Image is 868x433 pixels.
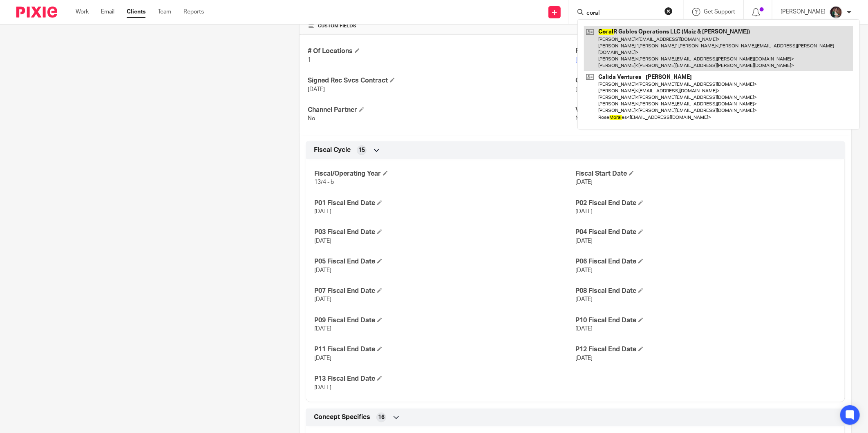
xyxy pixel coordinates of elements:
[314,199,575,208] h4: P01 Fiscal End Date
[575,355,593,361] span: [DATE]
[575,76,843,85] h4: Go Live With LC
[781,8,825,16] p: [PERSON_NAME]
[314,355,331,361] span: [DATE]
[314,287,575,295] h4: P07 Fiscal End Date
[378,413,385,422] span: 16
[575,116,583,121] span: No
[575,268,593,273] span: [DATE]
[308,47,575,56] h4: # Of Locations
[314,228,575,237] h4: P03 Fiscal End Date
[314,385,331,391] span: [DATE]
[308,76,575,85] h4: Signed Rec Svcs Contract
[575,170,837,178] h4: Fiscal Start Date
[314,179,334,185] span: 13/4 - b
[314,238,331,244] span: [DATE]
[16,7,57,18] img: Pixie
[314,375,575,383] h4: P13 Fiscal End Date
[314,345,575,354] h4: P11 Fiscal End Date
[158,8,171,16] a: Team
[575,57,634,63] a: [URL][DOMAIN_NAME]
[101,8,114,16] a: Email
[575,326,593,332] span: [DATE]
[575,179,593,185] span: [DATE]
[575,228,837,237] h4: P04 Fiscal End Date
[314,209,331,214] span: [DATE]
[314,146,351,154] span: Fiscal Cycle
[575,257,837,266] h4: P06 Fiscal End Date
[575,297,593,302] span: [DATE]
[308,57,311,63] span: 1
[575,199,837,208] h4: P02 Fiscal End Date
[314,326,331,332] span: [DATE]
[314,413,370,422] span: Concept Specifics
[575,87,593,92] span: [DATE]
[830,6,843,19] img: Profile%20picture%20JUS.JPG
[183,8,204,16] a: Reports
[314,257,575,266] h4: P05 Fiscal End Date
[127,8,145,16] a: Clients
[314,297,331,302] span: [DATE]
[76,8,89,16] a: Work
[575,106,843,114] h4: VAR
[308,23,575,29] h4: CUSTOM FIELDS
[575,209,593,214] span: [DATE]
[704,9,735,15] span: Get Support
[575,238,593,244] span: [DATE]
[308,87,325,92] span: [DATE]
[575,345,837,354] h4: P12 Fiscal End Date
[575,47,843,56] h4: R365 Database Link
[358,146,365,154] span: 15
[308,106,575,114] h4: Channel Partner
[575,287,837,295] h4: P08 Fiscal End Date
[314,316,575,325] h4: P09 Fiscal End Date
[664,7,673,15] button: Clear
[586,10,659,17] input: Search
[314,170,575,178] h4: Fiscal/Operating Year
[575,316,837,325] h4: P10 Fiscal End Date
[314,268,331,273] span: [DATE]
[308,116,315,121] span: No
